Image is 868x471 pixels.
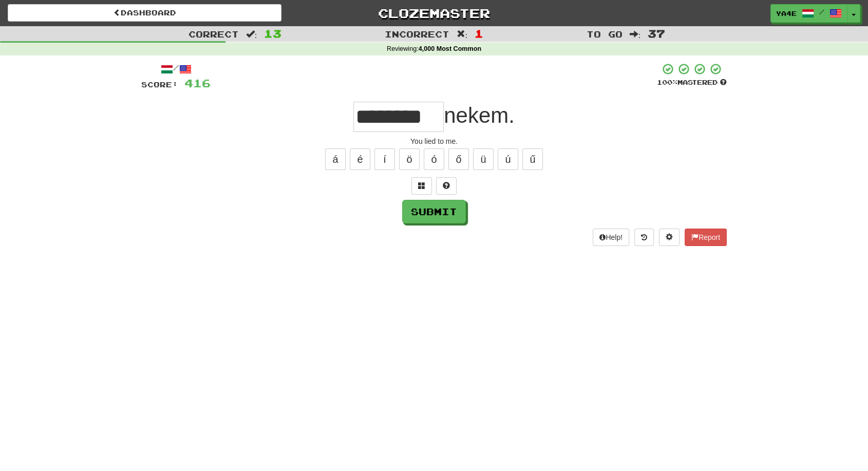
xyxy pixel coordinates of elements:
button: Single letter hint - you only get 1 per sentence and score half the points! alt+h [436,177,457,195]
span: : [457,30,468,39]
button: ü [473,148,494,170]
span: 37 [648,27,665,40]
button: ó [424,148,444,170]
span: Incorrect [385,29,449,39]
span: To go [587,29,622,39]
a: Ya4e / [770,4,847,23]
span: 416 [184,77,211,89]
div: / [141,63,211,76]
button: ő [448,148,469,170]
div: Mastered [657,78,727,87]
button: ú [498,148,518,170]
button: é [350,148,370,170]
button: Switch sentence to multiple choice alt+p [411,177,432,195]
span: 13 [264,27,281,40]
strong: 4,000 Most Common [419,45,481,52]
button: á [325,148,346,170]
span: 1 [475,27,483,40]
button: Submit [402,200,466,223]
span: Score: [141,80,178,89]
button: ö [399,148,420,170]
span: : [246,30,257,39]
button: Report [685,229,727,246]
div: You lied to me. [141,136,727,146]
button: Round history (alt+y) [634,229,654,246]
span: 100 % [657,78,677,86]
span: nekem. [444,103,515,127]
span: : [630,30,641,39]
button: ű [522,148,543,170]
span: Ya4e [776,9,797,18]
button: í [374,148,395,170]
span: Correct [188,29,239,39]
a: Dashboard [8,4,281,22]
a: Clozemaster [297,4,571,22]
span: / [819,8,824,15]
button: Help! [593,229,629,246]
